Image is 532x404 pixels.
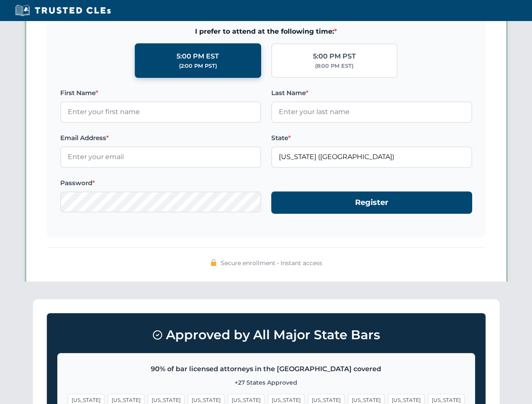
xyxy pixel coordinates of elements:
[313,51,356,62] div: 5:00 PM PST
[271,101,472,122] input: Enter your last name
[210,259,217,266] img: 🔒
[271,191,472,214] button: Register
[13,4,113,17] img: Trusted CLEs
[57,324,475,346] h3: Approved by All Major State Bars
[179,62,217,70] div: (2:00 PM PST)
[60,178,261,188] label: Password
[60,146,261,167] input: Enter your email
[68,378,465,387] p: +27 States Approved
[221,258,322,268] span: Secure enrollment • Instant access
[271,146,472,167] input: Florida (FL)
[176,51,219,62] div: 5:00 PM EST
[68,364,465,375] p: 90% of bar licensed attorneys in the [GEOGRAPHIC_DATA] covered
[271,133,472,143] label: State
[60,26,472,37] span: I prefer to attend at the following time:
[60,101,261,122] input: Enter your first name
[315,62,353,70] div: (8:00 PM EST)
[60,88,261,98] label: First Name
[60,133,261,143] label: Email Address
[271,88,472,98] label: Last Name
